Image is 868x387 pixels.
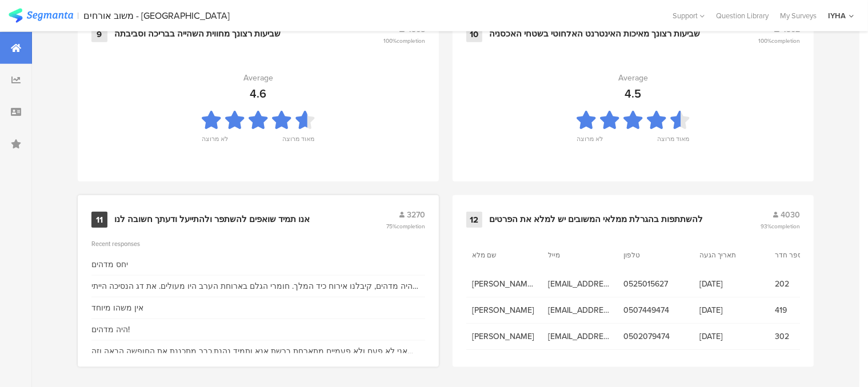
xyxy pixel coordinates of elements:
div: יחס מדהים [91,259,128,271]
div: Average [243,72,273,84]
div: 4.6 [250,85,267,102]
div: שביעות רצונך מחווית השהייה בבריכה וסביבתה [114,29,281,40]
span: [EMAIL_ADDRESS][DOMAIN_NAME] [548,330,613,342]
div: מאוד מרוצה [658,134,690,150]
span: 93% [761,222,800,231]
span: completion [771,37,800,45]
span: [EMAIL_ADDRESS][DOMAIN_NAME] [548,278,613,290]
div: 9 [91,26,107,42]
div: 4.5 [625,85,642,102]
div: לא מרוצה [577,134,603,150]
div: משוב אורחים - [GEOGRAPHIC_DATA] [84,10,230,21]
a: Question Library [710,10,774,21]
span: 0525015627 [623,278,688,290]
div: אין משהו מיוחד [91,302,143,314]
div: לא מרוצה [202,134,229,150]
div: Average [618,72,648,84]
div: 10 [466,26,482,42]
span: [DATE] [699,304,764,316]
span: 100% [758,37,800,45]
div: Recent responses [91,239,425,248]
span: 75% [386,222,425,231]
div: אני לא פעם ולא פעמיים מתארחת ברשת אנא ותמיד נהנת.כבר מתכננת את החופשה הבאה וזה תמיד מינימום שבעה ... [91,345,425,357]
span: completion [771,222,800,231]
span: 302 [775,330,839,342]
span: 3270 [407,209,425,221]
div: 11 [91,212,107,228]
section: תאריך הגעה [699,250,751,260]
div: להשתתפות בהגרלת ממלאי המשובים יש למלא את הפרטים [489,214,703,225]
span: 202 [775,278,839,290]
img: segmanta logo [9,9,73,23]
span: completion [397,222,425,231]
section: מייל [548,250,599,260]
div: אנו תמיד שואפים להשתפר ולהתייעל ודעתך חשובה לנו [114,214,310,225]
span: completion [397,37,425,45]
span: 100% [383,37,425,45]
span: 0507449474 [623,304,688,316]
div: IYHA [828,10,846,21]
div: 12 [466,212,482,228]
section: מספר חדר [775,250,826,260]
span: 4030 [781,209,800,221]
span: [PERSON_NAME] [PERSON_NAME] [472,278,537,290]
a: My Surveys [774,10,822,21]
span: 419 [775,304,839,316]
div: | [78,9,79,22]
div: שביעות רצונך מאיכות האינטרנט האלחוטי בשטחי האכסניה [489,29,700,40]
span: 0502079474 [623,330,688,342]
div: Support [673,7,705,25]
span: [DATE] [699,330,764,342]
div: מאוד מרוצה [283,134,315,150]
div: היה מדהים, קיבלנו אירוח כיד המלך. חומרי הגלם בארוחת הערב היו מעולים. את דג הנסיכה הייתי משרה בלימ... [91,280,425,292]
section: טלפון [623,250,675,260]
span: [DATE] [699,278,764,290]
span: [PERSON_NAME] [472,330,537,342]
section: שם מלא [472,250,523,260]
span: [PERSON_NAME] [472,304,537,316]
span: [EMAIL_ADDRESS][DOMAIN_NAME] [548,304,613,316]
div: היה מדהים! [91,324,130,336]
